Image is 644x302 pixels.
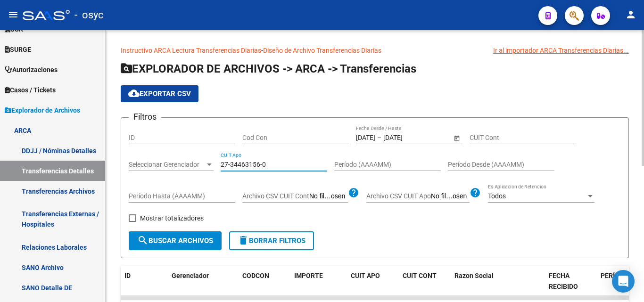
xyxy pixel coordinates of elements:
[168,266,239,297] datatable-header-cell: Gerenciador
[383,134,429,142] input: Fecha fin
[545,266,597,297] datatable-header-cell: FECHA RECIBIDO
[74,5,104,25] span: - osyc
[431,192,470,201] input: Archivo CSV CUIT Apo
[129,161,205,169] span: Seleccionar Gerenciador
[351,272,380,279] span: CUIT APO
[172,272,209,279] span: Gerenciador
[242,192,309,200] span: Archivo CSV CUIT Cont
[121,85,198,102] button: Exportar CSV
[399,266,451,297] datatable-header-cell: CUIT CONT
[549,272,578,290] span: FECHA RECIBIDO
[121,47,261,54] a: Instructivo ARCA Lectura Transferencias Diarias
[129,231,222,250] button: Buscar Archivos
[5,85,56,95] span: Casos / Tickets
[239,266,272,297] datatable-header-cell: CODCON
[403,272,437,279] span: CUIT CONT
[128,88,140,99] mat-icon: cloud_download
[348,187,359,198] mat-icon: help
[377,134,381,142] span: –
[5,44,31,55] span: SURGE
[454,272,494,279] span: Razon Social
[121,62,416,75] span: EXPLORADOR DE ARCHIVOS -> ARCA -> Transferencias
[347,266,399,297] datatable-header-cell: CUIT APO
[238,235,249,246] mat-icon: delete
[121,45,629,56] p: -
[137,235,149,246] mat-icon: search
[493,45,629,56] div: Ir al importador ARCA Transferencias Diarias...
[451,266,545,297] datatable-header-cell: Razon Social
[470,187,481,198] mat-icon: help
[612,270,635,293] div: Open Intercom Messenger
[601,272,628,279] span: PERÍODO
[290,266,347,297] datatable-header-cell: IMPORTE
[121,266,168,297] datatable-header-cell: ID
[5,105,80,115] span: Explorador de Archivos
[263,47,381,54] a: Diseño de Archivo Transferencias Diarias
[137,237,213,245] span: Buscar Archivos
[5,65,58,75] span: Autorizaciones
[128,90,191,98] span: Exportar CSV
[356,134,375,142] input: Fecha inicio
[238,237,305,245] span: Borrar Filtros
[8,9,19,20] mat-icon: menu
[124,272,131,279] span: ID
[294,272,323,279] span: IMPORTE
[229,231,314,250] button: Borrar Filtros
[452,133,462,143] button: Open calendar
[366,192,431,200] span: Archivo CSV CUIT Apo
[309,192,348,201] input: Archivo CSV CUIT Cont
[597,266,635,297] datatable-header-cell: PERÍODO
[140,212,204,224] span: Mostrar totalizadores
[625,9,636,20] mat-icon: person
[242,272,269,279] span: CODCON
[129,110,161,123] h3: Filtros
[488,192,506,200] span: Todos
